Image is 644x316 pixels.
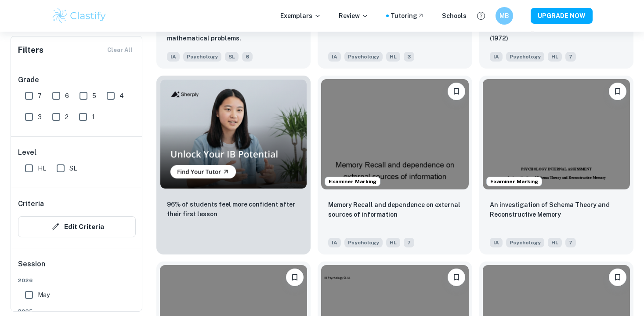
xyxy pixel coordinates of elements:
img: Psychology IA example thumbnail: An investigation of Schema Theory and Re [483,79,630,189]
a: Examiner MarkingBookmarkAn investigation of Schema Theory and Reconstructive Memory IAPsychologyHL7 [479,76,633,254]
h6: Criteria [18,199,44,209]
span: 7 [404,238,414,247]
p: Memory Recall and dependence on external sources of information [328,200,461,219]
span: 6 [65,91,69,101]
p: Exemplars [280,11,321,21]
p: Review [339,11,369,21]
img: Thumbnail [160,79,307,189]
h6: Level [18,147,136,158]
span: 7 [565,238,576,247]
span: 2 [65,112,69,122]
p: An investigation of Schema Theory and Reconstructive Memory [490,200,623,219]
span: Psychology [506,52,544,62]
span: 6 [242,52,253,62]
h6: Filters [18,44,43,56]
span: SL [225,52,239,62]
span: Psychology [183,52,221,62]
button: Edit Criteria [18,216,136,237]
span: 3 [404,52,414,62]
span: 7 [565,52,576,62]
span: 1 [92,112,94,122]
span: 2026 [18,276,136,284]
span: Psychology [506,238,544,247]
h6: MB [499,11,510,21]
span: IA [328,52,341,62]
button: UPGRADE NOW [531,8,593,24]
img: Clastify logo [51,7,107,25]
span: 4 [119,91,124,101]
span: IA [490,52,503,62]
span: 5 [92,91,96,101]
span: HL [548,238,562,247]
span: Examiner Marking [487,178,542,185]
p: 96% of students feel more confident after their first lesson [167,200,300,219]
h6: Grade [18,75,136,85]
a: Examiner MarkingBookmarkMemory Recall and dependence on external sources of informationIAPsycholo... [318,76,472,254]
span: IA [167,52,180,62]
img: Psychology IA example thumbnail: Memory Recall and dependence on external [321,79,468,189]
button: MB [496,7,513,25]
span: HL [38,163,46,173]
span: Psychology [344,238,383,247]
span: HL [386,52,400,62]
span: HL [386,238,400,247]
button: Bookmark [609,83,626,100]
a: Thumbnail96% of students feel more confident after their first lesson [156,76,311,254]
button: Bookmark [448,269,465,286]
span: Examiner Marking [325,178,380,185]
span: IA [490,238,503,247]
a: Tutoring [391,11,424,21]
span: SL [69,163,77,173]
span: 2025 [18,307,136,315]
span: HL [548,52,562,62]
span: IA [328,238,341,247]
span: May [38,290,50,300]
h6: Session [18,259,136,276]
button: Bookmark [609,269,626,286]
button: Bookmark [286,269,304,286]
a: Schools [442,11,467,21]
span: Psychology [344,52,383,62]
span: 7 [38,91,42,101]
span: 3 [38,112,42,122]
button: Help and Feedback [474,8,488,23]
button: Bookmark [448,83,465,100]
